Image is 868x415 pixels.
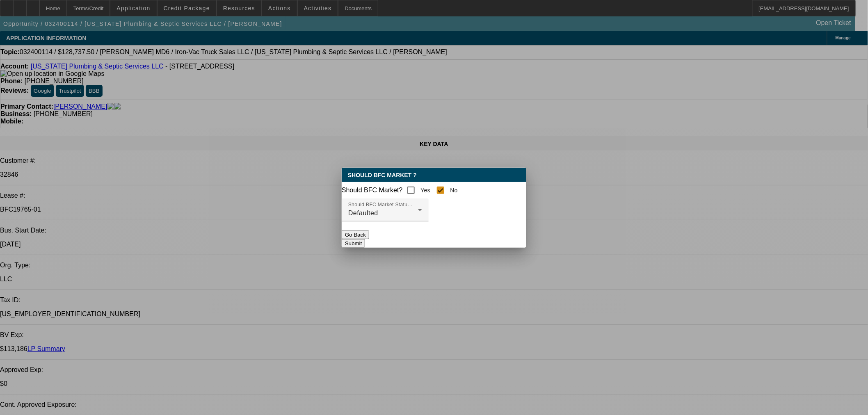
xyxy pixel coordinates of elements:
[419,186,431,194] label: Yes
[348,172,417,178] span: Should BFC Market ?
[342,230,369,239] button: Go Back
[449,186,458,194] label: No
[342,239,365,248] button: Submit
[342,187,403,194] mat-label: Should BFC Market?
[348,202,429,207] mat-label: Should BFC Market Status Reason
[348,210,378,217] span: Defaulted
